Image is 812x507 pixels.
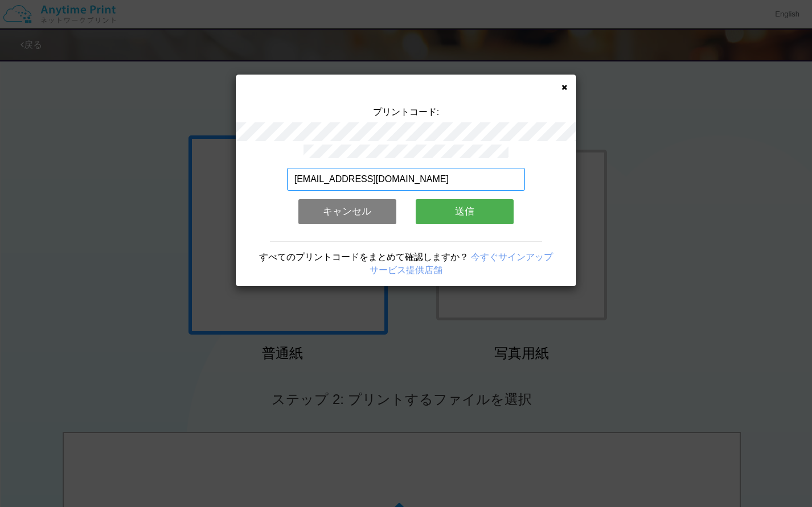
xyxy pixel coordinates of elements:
a: 今すぐサインアップ [471,252,553,262]
button: キャンセル [298,199,396,224]
button: 送信 [416,199,514,224]
span: すべてのプリントコードをまとめて確認しますか？ [259,252,469,262]
span: プリントコード: [373,107,439,117]
input: メールアドレス [287,168,526,191]
a: サービス提供店舗 [370,265,442,275]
